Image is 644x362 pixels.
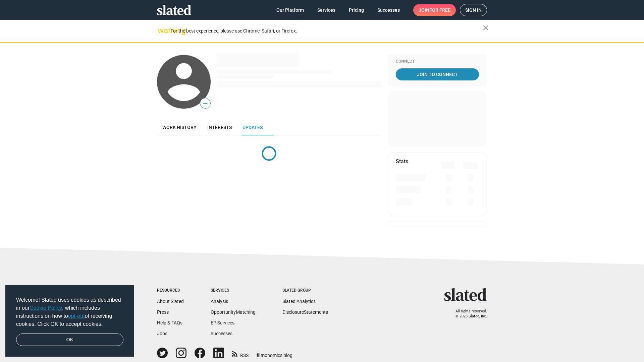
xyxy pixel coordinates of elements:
span: film [257,353,265,358]
span: Updates [243,125,263,130]
a: Pricing [343,4,369,16]
span: Pricing [349,4,364,16]
div: Resources [157,288,184,293]
a: Jobs [157,331,167,336]
a: Successes [372,4,405,16]
a: Analysis [211,299,228,304]
div: Connect [396,59,479,64]
span: Work history [162,125,197,130]
a: Updates [237,119,268,135]
span: Welcome! Slated uses cookies as described in our , which includes instructions on how to of recei... [16,296,123,328]
a: OpportunityMatching [211,309,256,315]
div: Slated Group [282,288,328,293]
a: Sign in [460,4,487,16]
a: Slated Analytics [282,299,316,304]
a: Work history [157,119,202,135]
a: About Slated [157,299,184,304]
span: Services [317,4,335,16]
div: Services [211,288,256,293]
span: Join To Connect [397,68,478,80]
span: Our Platform [276,4,304,16]
mat-icon: warning [158,26,166,35]
a: Interests [202,119,237,135]
span: Sign in [465,4,482,16]
a: opt-out [68,313,85,319]
a: filmonomics blog [257,347,292,359]
a: Services [312,4,341,16]
a: dismiss cookie message [16,334,123,346]
a: Our Platform [271,4,309,16]
a: DisclosureStatements [282,309,328,315]
a: Join To Connect [396,68,479,80]
span: Successes [377,4,400,16]
a: RSS [232,348,249,359]
span: Join [419,4,450,16]
div: cookieconsent [5,285,134,357]
p: All rights reserved. © 2025 Slated, Inc. [448,309,487,319]
a: Successes [211,331,232,336]
span: — [200,99,210,108]
a: Press [157,309,169,315]
mat-card-title: Stats [396,158,408,165]
span: for free [429,4,450,16]
a: Help & FAQs [157,320,182,325]
mat-icon: close [482,24,490,32]
div: For the best experience, please use Chrome, Safari, or Firefox. [170,26,483,36]
span: Interests [207,125,232,130]
a: Cookie Policy [30,305,62,311]
a: EP Services [211,320,234,325]
a: Joinfor free [413,4,456,16]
